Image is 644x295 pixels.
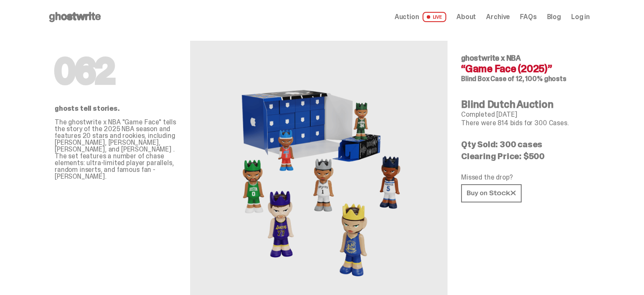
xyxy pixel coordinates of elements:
p: Completed [DATE] [461,111,583,118]
span: Auction [395,14,419,20]
span: LIVE [423,12,447,22]
img: NBA&ldquo;Game Face (2025)&rdquo; [226,61,412,295]
a: Blog [547,14,561,20]
p: Qty Sold: 300 cases [461,140,583,149]
h4: Blind Dutch Auction [461,99,583,110]
span: Blind Box [461,74,489,83]
a: Archive [486,14,510,20]
p: The ghostwrite x NBA "Game Face" tells the story of the 2025 NBA season and features 20 stars and... [55,119,177,180]
a: Log in [571,14,590,20]
a: About [456,14,476,20]
h1: 062 [55,54,177,88]
a: Auction LIVE [395,12,446,22]
span: ghostwrite x NBA [461,53,521,63]
p: Missed the drop? [461,174,583,181]
p: There were 814 bids for 300 Cases. [461,120,583,126]
a: FAQs [520,14,536,20]
h4: “Game Face (2025)” [461,64,583,74]
p: Clearing Price: $500 [461,152,583,160]
span: Case of 12, 100% ghosts [490,74,566,83]
p: ghosts tell stories. [55,105,177,112]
